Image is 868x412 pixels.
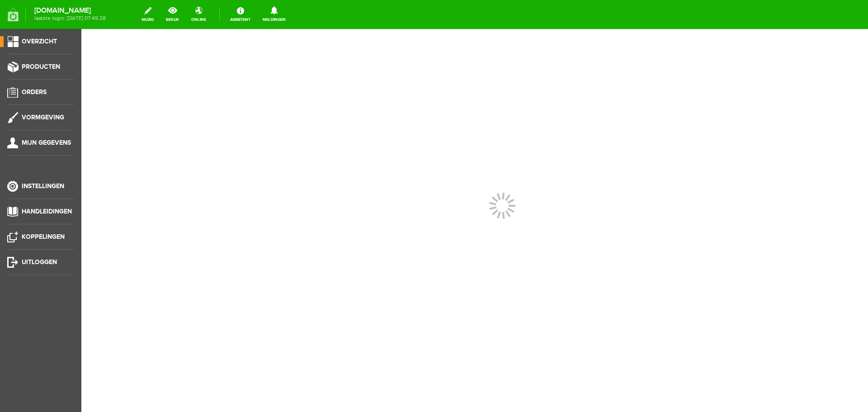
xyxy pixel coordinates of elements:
span: Orders [22,88,47,96]
strong: [DOMAIN_NAME] [34,8,106,13]
a: online [186,5,212,24]
a: wijzig [136,5,159,24]
span: laatste login: [DATE] 07:45:28 [34,16,106,21]
a: bekijk [160,5,184,24]
span: Producten [22,63,60,71]
span: Instellingen [22,182,64,190]
a: Assistent [225,5,256,24]
span: Handleidingen [22,208,72,215]
span: Mijn gegevens [22,139,71,147]
span: Uitloggen [22,258,57,266]
span: Vormgeving [22,114,64,121]
a: Meldingen [257,5,291,24]
span: Overzicht [22,38,57,45]
span: Koppelingen [22,233,65,241]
